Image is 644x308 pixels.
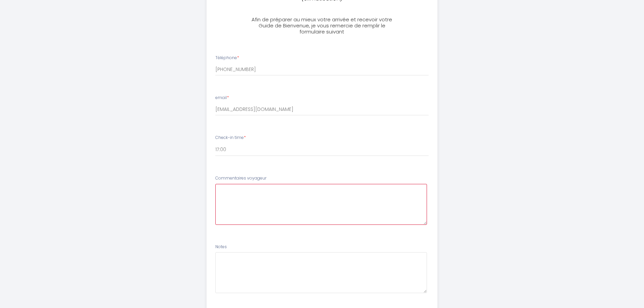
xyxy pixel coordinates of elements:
h3: Afin de préparer au mieux votre arrivée et recevoir votre Guide de Bienvenue, je vous remercie de... [247,17,397,35]
label: Notes [215,244,227,250]
label: email [215,95,229,101]
label: Check-in time [215,135,246,141]
label: Téléphone [215,55,239,61]
label: Commentaires voyageur [215,175,266,182]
